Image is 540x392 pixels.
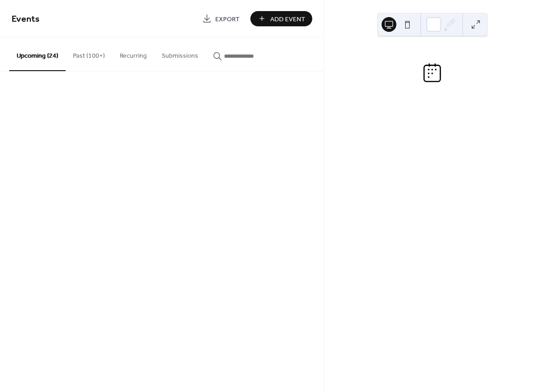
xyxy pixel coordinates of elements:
span: Events [12,10,40,28]
button: Past (100+) [66,37,112,70]
span: Export [215,14,240,24]
button: Recurring [112,37,154,70]
button: Add Event [250,11,312,26]
a: Export [195,11,247,26]
span: Add Event [270,14,305,24]
button: Submissions [154,37,206,70]
button: Upcoming (24) [9,37,66,71]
